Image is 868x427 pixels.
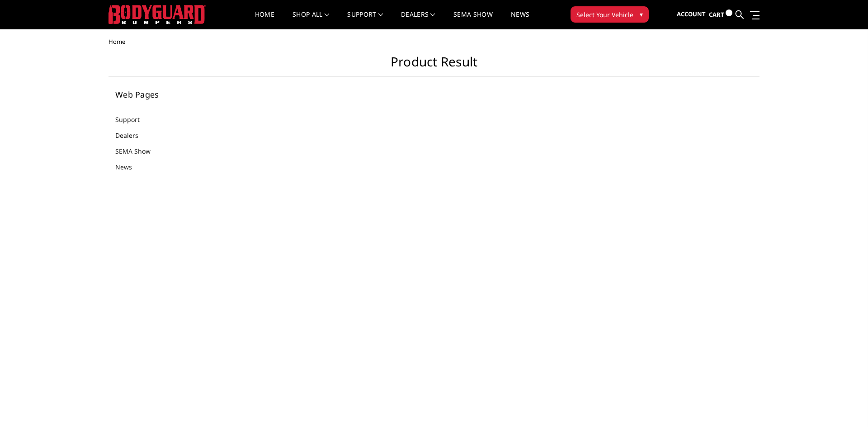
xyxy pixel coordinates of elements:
[677,10,706,18] span: Account
[709,10,724,19] span: Cart
[453,11,493,29] a: SEMA Show
[115,146,162,156] a: SEMA Show
[292,11,329,29] a: shop all
[511,11,529,29] a: News
[571,6,649,23] button: Select Your Vehicle
[347,11,383,29] a: Support
[255,11,274,29] a: Home
[640,9,643,19] span: ▾
[108,38,125,46] span: Home
[401,11,435,29] a: Dealers
[677,2,706,27] a: Account
[115,162,143,172] a: News
[108,5,206,24] img: BODYGUARD BUMPERS
[709,2,732,27] a: Cart
[576,10,633,19] span: Select Your Vehicle
[115,131,150,140] a: Dealers
[115,90,226,99] h5: Web Pages
[108,54,759,77] h1: Product Result
[115,115,151,124] a: Support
